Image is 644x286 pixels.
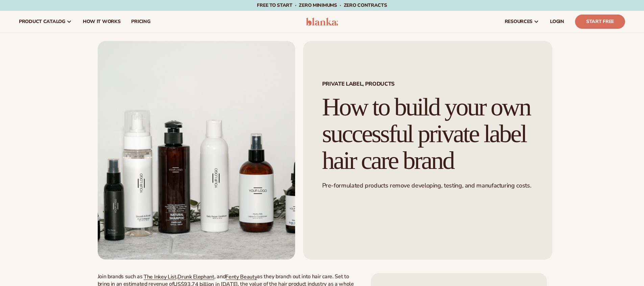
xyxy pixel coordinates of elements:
p: Pre-formulated products remove developing, testing, and manufacturing costs. [322,182,533,190]
span: resources [505,19,532,24]
a: LOGIN [545,11,570,32]
span: Private label, Products [322,81,533,87]
h1: How to build your own successful private label hair care brand [322,94,533,174]
a: product catalog [14,11,77,32]
span: How It Works [83,19,121,24]
img: Blanka private label hair care products for women and men [98,41,295,260]
span: pricing [131,19,150,24]
a: resources [499,11,545,32]
span: LOGIN [550,19,564,24]
a: Fenty Beauty [225,273,257,281]
a: pricing [126,11,156,32]
span: Join brands such as [98,273,143,280]
a: The Inkey List [144,273,176,281]
span: product catalog [19,19,65,24]
img: logo [306,18,338,26]
a: How It Works [77,11,126,32]
span: Free to start · ZERO minimums · ZERO contracts [257,2,387,8]
a: Start Free [575,15,625,29]
a: Drunk Elephant [177,273,214,281]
